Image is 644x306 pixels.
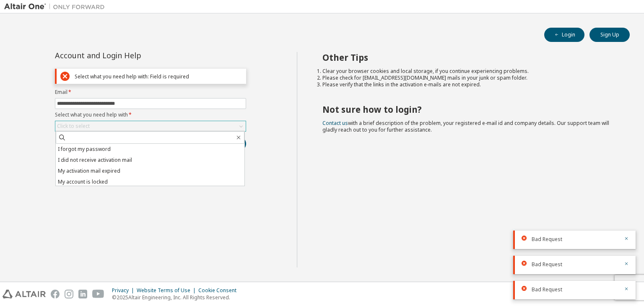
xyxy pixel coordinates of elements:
button: Sign Up [589,28,630,42]
span: Bad Request [532,286,562,293]
p: © 2025 Altair Engineering, Inc. All Rights Reserved. [112,294,241,301]
li: Clear your browser cookies and local storage, if you continue experiencing problems. [322,68,615,75]
button: Login [544,28,584,42]
label: Email [55,89,246,96]
li: I forgot my password [56,144,244,155]
img: instagram.svg [65,290,73,298]
img: Altair One [4,3,109,11]
a: Contact us [322,119,348,127]
div: Cookie Consent [198,287,241,294]
img: altair_logo.svg [3,290,46,298]
li: Please verify that the links in the activation e-mails are not expired. [322,81,615,88]
div: Account and Login Help [55,52,208,59]
label: Select what you need help with [55,112,246,118]
div: Privacy [112,287,137,294]
li: Please check for [EMAIL_ADDRESS][DOMAIN_NAME] mails in your junk or spam folder. [322,75,615,81]
h2: Not sure how to login? [322,104,615,115]
img: linkedin.svg [78,290,87,298]
div: Click to select [57,123,90,130]
div: Click to select [55,121,246,131]
span: with a brief description of the problem, your registered e-mail id and company details. Our suppo... [322,119,609,133]
span: Bad Request [532,236,562,243]
div: Website Terms of Use [137,287,198,294]
h2: Other Tips [322,52,615,63]
span: Bad Request [532,261,562,268]
img: youtube.svg [92,290,104,298]
img: facebook.svg [51,290,60,298]
div: Select what you need help with: Field is required [75,73,242,80]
